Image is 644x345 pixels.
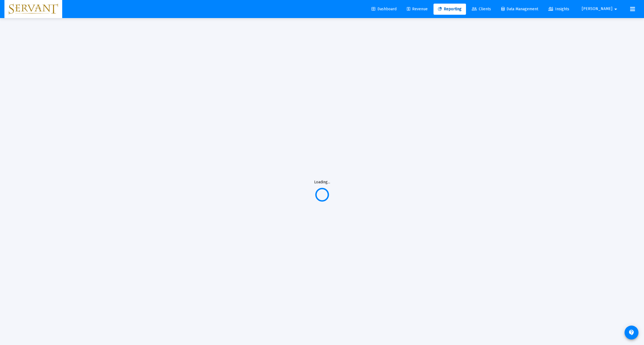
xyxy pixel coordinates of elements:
[544,4,574,15] a: Insights
[501,7,538,11] span: Data Management
[438,7,462,11] span: Reporting
[497,4,543,15] a: Data Management
[472,7,491,11] span: Clients
[575,3,626,14] button: [PERSON_NAME]
[548,7,569,11] span: Insights
[372,7,397,11] span: Dashboard
[407,7,428,11] span: Revenue
[467,4,495,15] a: Clients
[628,329,635,336] mat-icon: contact_support
[612,4,619,15] mat-icon: arrow_drop_down
[367,4,401,15] a: Dashboard
[582,7,612,11] span: [PERSON_NAME]
[433,4,466,15] a: Reporting
[402,4,432,15] a: Revenue
[9,4,58,15] img: Dashboard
